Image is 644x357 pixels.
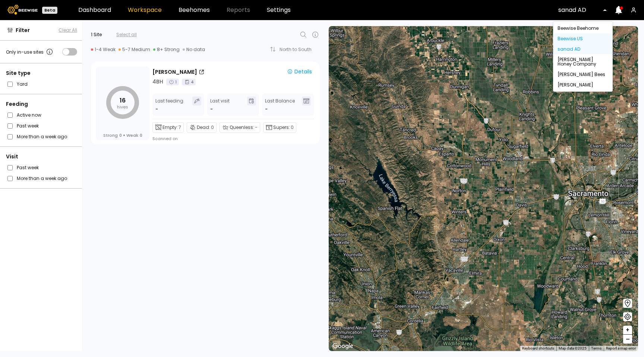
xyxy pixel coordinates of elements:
[623,326,632,335] button: +
[153,47,180,53] div: 8+ Strong
[7,5,38,15] img: Beewise logo
[227,7,250,13] span: Reports
[284,67,315,76] button: Details
[559,346,587,350] span: Map data ©2025
[591,346,602,350] a: Terms (opens in new tab)
[17,133,67,140] label: More than a week ago
[331,341,355,351] a: Open this area in Google Maps (opens a new window)
[17,174,67,182] label: More than a week ago
[152,78,163,86] div: 4 BH
[210,105,213,113] div: -
[522,346,554,351] button: Keyboard shortcuts
[17,164,39,171] label: Past week
[6,69,77,77] div: Site type
[558,26,608,31] div: Beewise Beehome
[558,57,608,66] div: [PERSON_NAME] Honey Company
[17,80,28,88] label: Yard
[119,47,150,53] div: 5-7 Medium
[140,133,142,138] span: 0
[187,122,217,133] div: Dead:
[91,31,102,38] div: 1 Site
[558,72,608,77] div: [PERSON_NAME] Bees
[626,335,630,344] span: –
[606,346,636,350] a: Report a map error
[166,79,179,85] div: 1
[17,122,39,130] label: Past week
[128,7,162,13] a: Workspace
[116,31,137,38] div: Select all
[152,136,178,142] div: Scanned on
[265,105,268,113] span: -
[623,335,632,344] button: –
[331,341,355,351] img: Google
[265,97,295,113] div: Last Balance
[155,97,183,113] div: Last feeding
[6,153,77,161] div: Visit
[287,68,312,75] div: Details
[103,133,142,138] div: Strong Weak
[91,47,116,53] div: 1-4 Weak
[179,7,210,13] a: Beehomes
[210,97,230,113] div: Last visit
[267,7,291,13] a: Settings
[220,122,260,133] div: Queenless:
[78,7,111,13] a: Dashboard
[291,124,294,131] span: 0
[255,124,258,131] span: -
[117,104,128,110] tspan: hives
[625,325,630,335] span: +
[558,47,608,51] div: sanad AD
[263,122,296,133] div: Supers:
[17,111,41,119] label: Active now
[211,124,214,131] span: 0
[558,37,608,41] div: Beewise US
[59,27,77,34] button: Clear All
[119,133,122,138] span: 0
[152,68,197,76] div: [PERSON_NAME]
[152,122,184,133] div: Empty:
[182,79,196,85] div: 4
[155,105,159,113] div: -
[120,96,126,105] tspan: 16
[6,100,77,108] div: Feeding
[179,124,181,131] span: 7
[6,47,54,56] div: Only in-use sites
[280,47,317,52] div: North to South
[16,26,30,34] span: Filter
[558,83,608,87] div: [PERSON_NAME]
[42,7,57,14] div: Beta
[183,47,205,53] div: No data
